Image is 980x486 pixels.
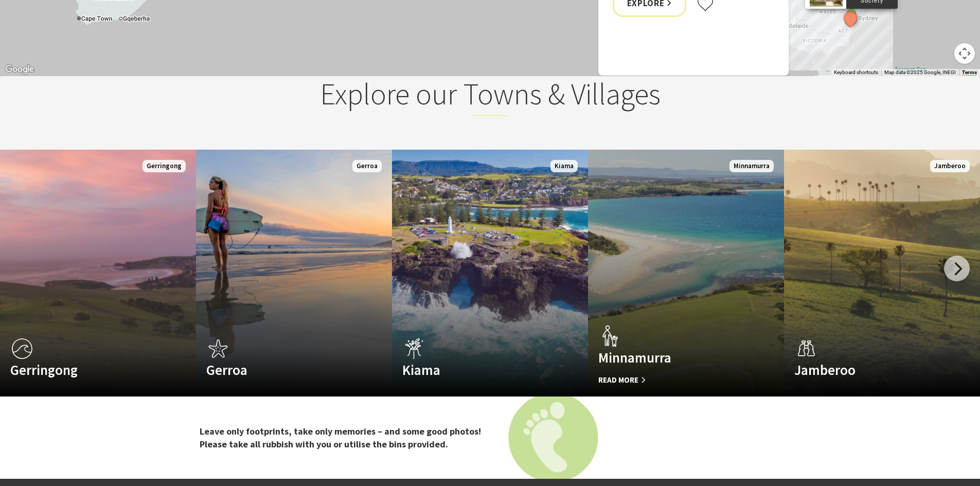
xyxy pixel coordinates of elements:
a: Terms (opens in new tab) [962,69,977,76]
h2: Explore our Towns & Villages [289,76,692,116]
a: Custom Image Used Jamberoo Jamberoo [784,150,980,397]
span: Minnamurra [729,160,774,173]
button: See detail about Peter Izzard Photography [843,14,856,27]
img: Google [3,63,37,76]
a: Custom Image Used Gerroa Gerroa [196,150,392,397]
button: Map camera controls [954,43,975,64]
span: Map data ©2025 Google, INEGI [884,69,956,75]
h4: Gerroa [206,362,352,378]
h4: Minnamurra [598,349,744,366]
h4: Jamberoo [794,362,940,378]
span: Kiama [550,160,578,173]
span: Read More [598,374,744,386]
span: Gerroa [352,160,382,173]
a: Custom Image Used Kiama Kiama [392,150,588,397]
button: See detail about Gerringong and District Historical Society [841,9,860,28]
span: Gerringong [142,160,186,173]
button: Keyboard shortcuts [834,69,878,76]
h4: Kiama [402,362,548,378]
a: Custom Image Used Minnamurra Read More Minnamurra [588,150,784,397]
span: Jamberoo [930,160,970,173]
a: Open this area in Google Maps (opens a new window) [3,63,37,76]
h4: Gerringong [10,362,156,378]
strong: Leave only footprints, take only memories – and some good photos! Please take all rubbish with yo... [200,425,481,450]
